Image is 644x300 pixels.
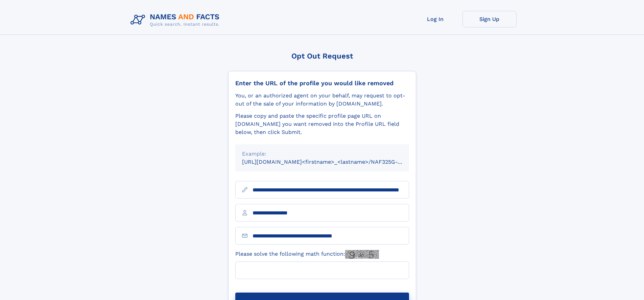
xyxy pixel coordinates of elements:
div: Opt Out Request [228,52,416,60]
div: Enter the URL of the profile you would like removed [235,79,409,87]
div: You, or an authorized agent on your behalf, may request to opt-out of the sale of your informatio... [235,92,409,108]
small: [URL][DOMAIN_NAME]<firstname>_<lastname>/NAF325G-xxxxxxxx [242,159,422,165]
a: Sign Up [462,11,517,27]
div: Please copy and paste the specific profile page URL on [DOMAIN_NAME] you want removed into the Pr... [235,112,409,136]
img: Logo Names and Facts [128,11,225,29]
div: Example: [242,150,402,158]
label: Please solve the following math function: [235,250,379,259]
a: Log In [408,11,462,27]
